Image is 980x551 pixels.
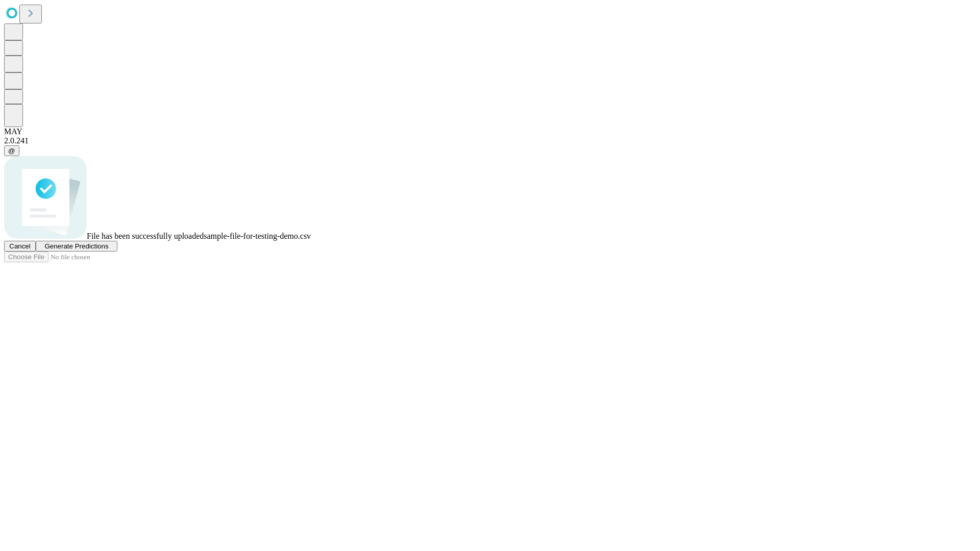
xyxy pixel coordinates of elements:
div: MAY [4,127,976,136]
button: @ [4,145,19,156]
span: @ [8,147,15,155]
span: Cancel [9,242,31,250]
div: 2.0.241 [4,136,976,145]
span: sample-file-for-testing-demo.csv [204,232,311,240]
span: Generate Predictions [44,242,108,250]
span: File has been successfully uploaded [87,232,204,240]
button: Cancel [4,241,36,252]
button: Generate Predictions [36,241,117,252]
